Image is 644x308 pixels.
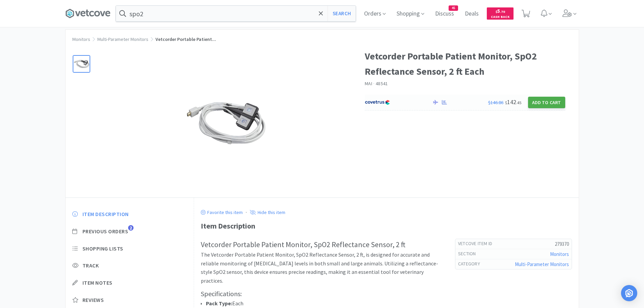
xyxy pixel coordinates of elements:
[365,49,565,79] h1: Vetcorder Portable Patient Monitor, SpO2 Reflectance Sensor, 2 ft Each
[505,98,521,106] span: 142
[128,225,134,231] span: 2
[82,297,104,304] span: Reviews
[496,8,505,14] span: 5
[365,80,372,87] a: MAI
[449,6,458,10] span: 45
[505,100,507,105] span: $
[528,97,565,108] button: Add to Cart
[82,245,123,252] span: Shopping Lists
[246,208,247,217] div: ·
[206,300,232,307] strong: Pack Type:
[82,262,99,269] span: Track
[515,261,569,267] a: Multi-Parameter Monitors
[156,36,216,42] span: Vetcorder Portable Patient...
[516,100,521,105] span: . 45
[458,240,498,247] h6: Vetcove Item Id
[491,15,509,20] span: Cash Back
[458,261,485,267] h6: Category
[458,251,481,257] h6: Section
[116,6,356,21] input: Search by item, sku, manufacturer, ingredient, size...
[498,240,569,247] h5: 279370
[432,11,457,17] a: Discuss45
[488,99,503,105] span: $146.86
[365,97,390,108] img: 77fca1acd8b6420a9015268ca798ef17_1.png
[550,251,569,257] a: Monitors
[496,9,497,14] span: $
[201,220,572,232] div: Item Description
[72,36,90,42] a: Monitors
[206,299,442,308] li: Each
[183,81,267,165] img: 7f876772c45548edb0ee46ccd626558c_276557.png
[500,9,505,14] span: . 70
[621,285,637,301] div: Open Intercom Messenger
[256,209,285,215] p: Hide this item
[206,209,243,215] p: Favorite this item
[82,211,129,218] span: Item Description
[201,288,442,299] h3: Specifications:
[328,6,356,21] button: Search
[82,279,113,286] span: Item Notes
[462,11,481,17] a: Deals
[376,80,388,87] span: 48541
[373,80,375,87] span: ·
[82,228,128,235] span: Previous Orders
[201,239,442,251] h2: Vetcorder Portable Patient Monitor, SpO2 Reflectance Sensor, 2 ft
[487,4,514,23] a: $5.70Cash Back
[97,36,148,42] a: Multi-Parameter Monitors
[201,251,442,285] p: The Vetcorder Portable Patient Monitor, SpO2 Reflectance Sensor, 2 ft, is designed for accurate a...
